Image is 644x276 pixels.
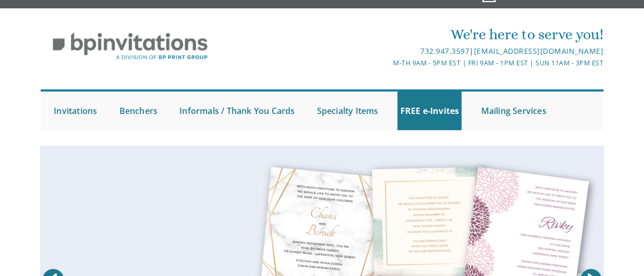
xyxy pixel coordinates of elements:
a: Specialty Items [314,91,381,130]
a: [EMAIL_ADDRESS][DOMAIN_NAME] [474,46,603,56]
div: We're here to serve you! [229,24,603,45]
img: BP Invitation Loft [41,25,220,68]
a: 732.947.3597 [420,46,469,56]
div: | [229,45,603,57]
a: Mailing Services [478,91,549,130]
a: Informals / Thank You Cards [177,91,297,130]
a: FREE e-Invites [397,91,461,130]
a: Invitations [51,91,100,130]
div: M-Th 9am - 5pm EST | Fri 9am - 1pm EST | Sun 11am - 3pm EST [229,57,603,68]
a: Benchers [116,91,160,130]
